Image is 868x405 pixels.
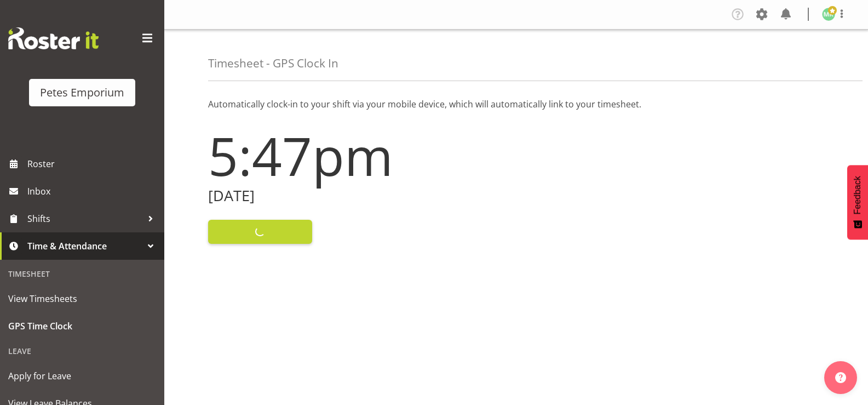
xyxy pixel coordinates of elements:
[208,57,338,70] h4: Timesheet - GPS Clock In
[3,285,162,312] a: View Timesheets
[208,126,510,185] h1: 5:47pm
[822,8,835,21] img: melanie-richardson713.jpg
[208,98,824,111] p: Automatically clock-in to your shift via your mobile device, which will automatically link to you...
[27,156,159,172] span: Roster
[27,183,159,199] span: Inbox
[208,187,510,204] h2: [DATE]
[3,340,162,362] div: Leave
[8,290,156,307] span: View Timesheets
[27,238,142,254] span: Time & Attendance
[3,312,162,340] a: GPS Time Clock
[853,176,863,214] span: Feedback
[8,318,156,334] span: GPS Time Clock
[8,368,156,384] span: Apply for Leave
[40,84,124,101] div: Petes Emporium
[3,362,162,390] a: Apply for Leave
[3,263,162,285] div: Timesheet
[27,210,142,227] span: Shifts
[847,165,868,239] button: Feedback - Show survey
[8,27,99,49] img: Rosterit website logo
[835,372,846,383] img: help-xxl-2.png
